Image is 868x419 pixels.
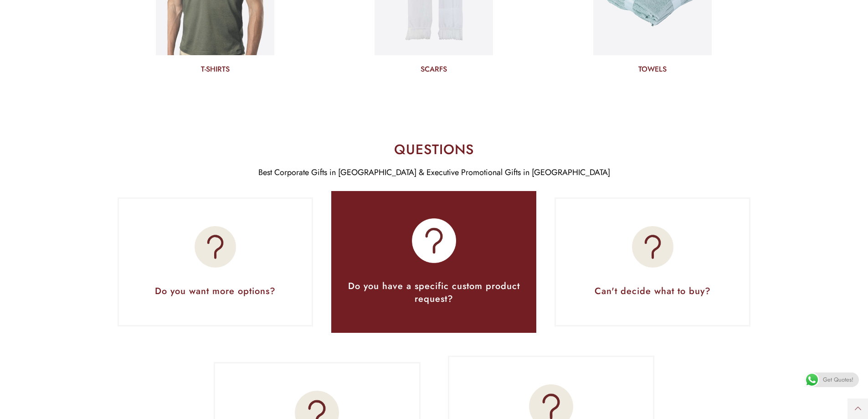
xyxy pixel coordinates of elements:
a: TOWELS [550,64,755,74]
h3: Can't decide what to buy? [570,285,735,298]
span: Get Quotes! [823,372,853,387]
h3: Do you have a specific custom product request? [345,280,523,305]
a: T-SHIRTS [113,64,318,74]
h2: QUESTIONS [113,143,755,156]
a: SCARFS [331,64,536,74]
div: Best Corporate Gifts in [GEOGRAPHIC_DATA] & Executive Promotional Gifts in [GEOGRAPHIC_DATA] [113,166,755,180]
h3: Do you want more options? [133,285,298,298]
